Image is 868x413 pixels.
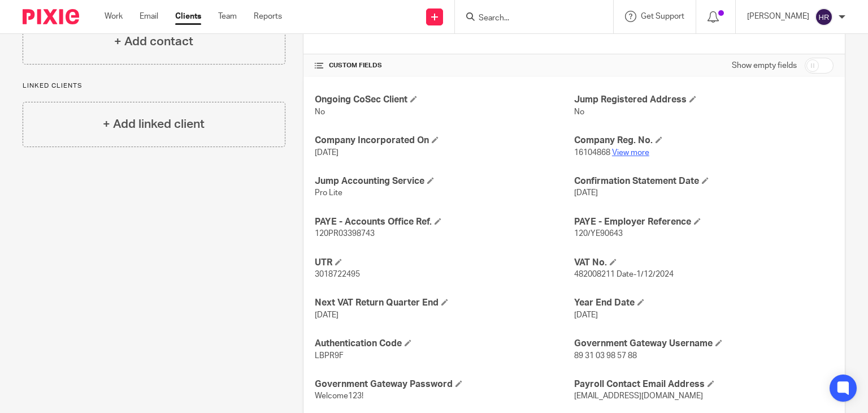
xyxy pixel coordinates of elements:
span: 89 31 03 98 57 88 [574,352,637,360]
span: [EMAIL_ADDRESS][DOMAIN_NAME] [574,392,703,400]
img: svg%3E [815,8,833,26]
span: 120/YE90643 [574,230,623,238]
h4: PAYE - Employer Reference [574,216,834,228]
span: 120PR03398743 [315,230,375,238]
h4: + Add linked client [103,115,205,133]
h4: Authentication Code [315,338,574,350]
span: [DATE] [315,311,338,319]
span: No [315,108,325,116]
h4: Year End Date [574,297,834,309]
a: Work [105,11,123,22]
span: 16104868 [574,149,610,157]
h4: Company Incorporated On [315,135,574,147]
h4: Company Reg. No. [574,135,834,147]
span: No [574,108,584,116]
span: 3018722495 [315,270,360,278]
h4: Next VAT Return Quarter End [315,297,574,309]
a: Email [140,11,158,22]
span: LBPR9F [315,352,344,360]
p: [PERSON_NAME] [747,11,809,22]
span: Get Support [641,12,684,20]
h4: UTR [315,257,574,269]
span: Welcome123! [315,392,363,400]
span: [DATE] [574,189,598,197]
img: Pixie [23,9,79,24]
h4: VAT No. [574,257,834,269]
a: View more [612,149,649,157]
span: [DATE] [315,149,338,157]
h4: Confirmation Statement Date [574,175,834,187]
a: Reports [254,11,282,22]
h4: Government Gateway Username [574,338,834,350]
input: Search [478,14,579,24]
a: Clients [175,11,201,22]
h4: Payroll Contact Email Address [574,378,834,390]
span: Pro Lite [315,189,342,197]
h4: Jump Accounting Service [315,175,574,187]
p: Linked clients [23,81,285,91]
h4: PAYE - Accounts Office Ref. [315,216,574,228]
h4: CUSTOM FIELDS [315,61,574,70]
span: [DATE] [574,311,598,319]
a: Team [218,11,237,22]
h4: Jump Registered Address [574,94,834,106]
label: Show empty fields [732,60,797,71]
h4: Government Gateway Password [315,378,574,390]
span: 482008211 Date-1/12/2024 [574,270,674,278]
h4: Ongoing CoSec Client [315,94,574,106]
h4: + Add contact [114,33,193,50]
